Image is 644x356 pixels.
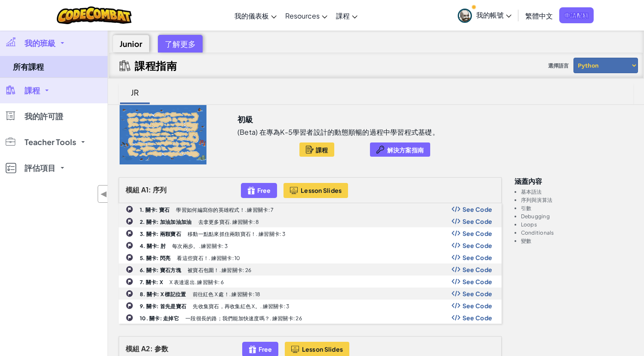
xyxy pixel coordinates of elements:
li: Conditionals [521,230,634,235]
span: 評估項目 [25,164,55,172]
span: 我的帳號 [476,10,512,19]
span: See Code [462,218,493,225]
button: Lesson Slides [283,183,348,198]
span: ◀ [100,188,108,200]
p: 前往紅色 X 處！. 練習關卡: 18 [193,291,261,297]
p: 看這些寶石！. 練習關卡: 10 [177,255,240,261]
span: Resources [285,11,320,20]
p: 一段很長的路；我們能加快速度嗎？. 練習關卡: 26 [185,316,302,321]
img: Show Code Logo [452,254,460,260]
a: 1. 關卡: 寶石 學習如何編寫你的英雄程式！. 練習關卡: 7 Show Code Logo See Code [119,203,502,215]
li: 變數 [521,238,634,244]
img: IconChallengeLevel.svg [126,302,133,310]
a: 申請配額 [559,7,594,23]
a: 4. 關卡: 肘 每次兩步。. 練習關卡: 3 Show Code Logo See Code [119,239,502,251]
img: Show Code Logo [452,279,460,285]
p: 每次兩步。. 練習關卡: 3 [172,243,228,249]
img: IconChallengeLevel.svg [126,290,133,297]
li: Debugging [521,214,634,219]
span: Teacher Tools [25,138,76,146]
span: 課程 [316,146,328,153]
span: Lesson Slides [302,346,343,353]
h2: 課程指南 [135,59,177,71]
span: See Code [462,278,493,285]
span: See Code [462,230,493,237]
img: avatar [458,9,472,23]
span: See Code [462,314,493,321]
img: IconChallengeLevel.svg [126,254,133,261]
span: 課程 [25,87,40,94]
img: IconCurriculumGuide.svg [120,60,130,71]
img: Show Code Logo [452,230,460,236]
span: 我的許可證 [25,112,63,120]
span: 選擇語言 [545,59,572,72]
img: Show Code Logo [452,291,460,297]
img: IconChallengeLevel.svg [126,314,133,322]
img: Show Code Logo [452,242,460,248]
span: A1: 序列 [141,185,167,194]
a: 10. 關卡: 走掉它 一段很長的路；我們能加快速度嗎？. 練習關卡: 26 Show Code Logo See Code [119,312,502,324]
b: 6. 關卡: 寶石方塊 [140,267,181,273]
img: IconChallengeLevel.svg [126,205,133,213]
li: 引數 [521,205,634,211]
img: Show Code Logo [452,206,460,212]
img: Show Code Logo [452,266,460,272]
img: IconFreeLevelv2.svg [247,186,255,195]
span: 模組 [126,185,140,194]
b: 7. 關卡: X [140,279,163,285]
a: 我的帳號 [453,2,516,29]
span: 解決方案指南 [387,146,424,153]
span: Lesson Slides [301,187,342,194]
li: 序列與演算法 [521,197,634,203]
p: 移動一點點來抓住兩顆寶石！. 練習關卡: 3 [188,231,285,237]
button: 課程 [299,142,335,157]
p: 先收集寶石，再收集紅色 X。. 練習關卡: 3 [193,303,289,309]
p: 被寶石包圍！. 練習關卡: 26 [188,267,251,273]
b: 4. 關卡: 肘 [140,243,166,249]
img: Show Code Logo [452,315,460,321]
b: 1. 關卡: 寶石 [140,207,169,213]
span: See Code [462,266,493,273]
a: 繁體中文 [521,4,557,27]
span: 我的儀表板 [234,11,269,20]
span: See Code [462,290,493,297]
span: 我的班級 [25,39,55,47]
b: 10. 關卡: 走掉它 [140,315,179,322]
a: 2. 關卡: 加油加油加油 去拿更多寶石. 練習關卡: 8 Show Code Logo See Code [119,215,502,227]
img: Show Code Logo [452,303,460,309]
li: Loops [521,222,634,227]
img: IconChallengeLevel.svg [126,278,133,285]
b: 2. 關卡: 加油加油加油 [140,219,192,225]
b: 8. 關卡: X 標記位置 [140,291,186,297]
div: Junior [113,35,149,53]
button: 解決方案指南 [370,142,431,157]
span: See Code [462,302,493,309]
span: See Code [462,254,493,261]
span: See Code [462,206,493,213]
span: A2: 参数 [141,344,169,353]
b: 9. 關卡: 首先是寶石 [140,303,186,310]
span: 課程 [336,11,350,20]
a: 9. 關卡: 首先是寶石 先收集寶石，再收集紅色 X。. 練習關卡: 3 Show Code Logo See Code [119,300,502,312]
img: IconChallengeLevel.svg [126,241,133,249]
a: Resources [281,4,332,27]
li: 基本語法 [521,189,634,195]
img: IconChallengeLevel.svg [126,229,133,237]
span: See Code [462,242,493,249]
p: (Beta) 在專為K-5學習者設計的動態順暢的過程中學習程式基礎。 [237,128,439,136]
a: 8. 關卡: X 標記位置 前往紅色 X 處！. 練習關卡: 18 Show Code Logo See Code [119,288,502,300]
a: 課程 [332,4,362,27]
b: 3. 關卡: 兩顆寶石 [140,231,181,237]
img: CodeCombat logo [57,6,132,24]
span: 模組 [126,344,140,353]
a: 3. 關卡: 兩顆寶石 移動一點點來抓住兩顆寶石！. 練習關卡: 3 Show Code Logo See Code [119,227,502,239]
span: Free [257,187,271,194]
img: IconChallengeLevel.svg [126,217,133,225]
a: 6. 關卡: 寶石方塊 被寶石包圍！. 練習關卡: 26 Show Code Logo See Code [119,263,502,276]
h3: 初級 [237,113,253,126]
a: 5. 關卡: 閃亮 看這些寶石！. 練習關卡: 10 Show Code Logo See Code [119,251,502,263]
